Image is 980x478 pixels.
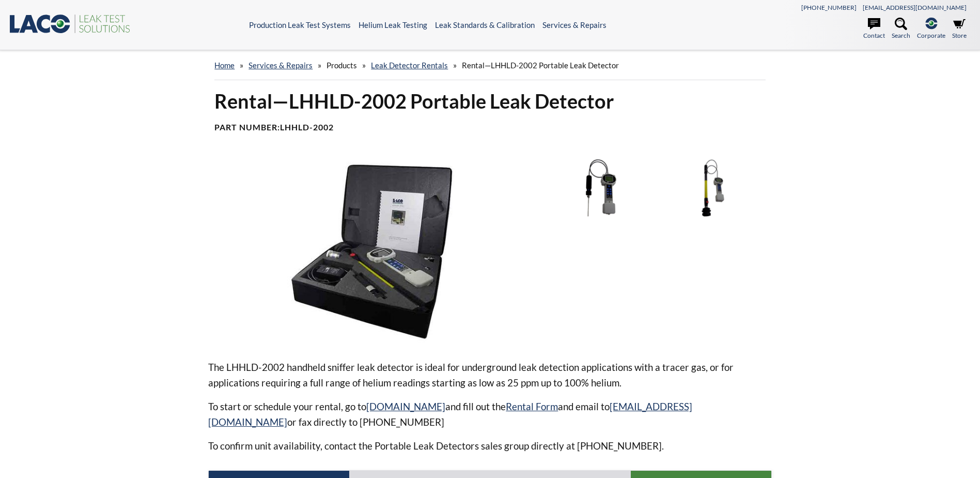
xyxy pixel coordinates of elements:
[371,61,448,70] a: Leak Detector Rentals
[208,438,771,454] p: To confirm unit availability, contact the Portable Leak Detectors sales group directly at [PHONE_...
[435,20,535,29] a: Leak Standards & Calibration
[506,400,558,412] a: Rental Form
[214,51,765,80] div: » » » »
[208,399,771,430] p: To start or schedule your rental, go to and fill out the and email to or fax directly to [PHONE_N...
[659,158,767,218] img: LHHLD-2002 Portable Leak Detector and Probe 2, front view
[863,18,885,40] a: Contact
[214,88,765,114] h1: Rental—LHHLD-2002 Portable Leak Detector
[547,158,654,218] img: LHHLD-2002 Portable Leak Detector and Probe, front view
[280,122,334,132] b: LHHLD-2002
[214,122,765,133] h4: Part Number:
[208,158,538,343] img: LHHLD-2002 Portable Leak Detector, case open
[542,20,606,29] a: Services & Repairs
[214,61,235,70] a: home
[208,360,771,391] p: The LHHLD-2002 handheld sniffer leak detector is ideal for underground leak detection application...
[863,4,967,11] a: [EMAIL_ADDRESS][DOMAIN_NAME]
[249,20,351,29] a: Production Leak Test Systems
[366,400,445,412] a: [DOMAIN_NAME]
[892,18,910,40] a: Search
[462,61,619,70] span: Rental—LHHLD-2002 Portable Leak Detector
[801,4,857,11] a: [PHONE_NUMBER]
[248,61,313,70] a: Services & Repairs
[952,18,967,40] a: Store
[326,61,357,70] span: Products
[359,20,427,29] a: Helium Leak Testing
[917,31,945,40] span: Corporate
